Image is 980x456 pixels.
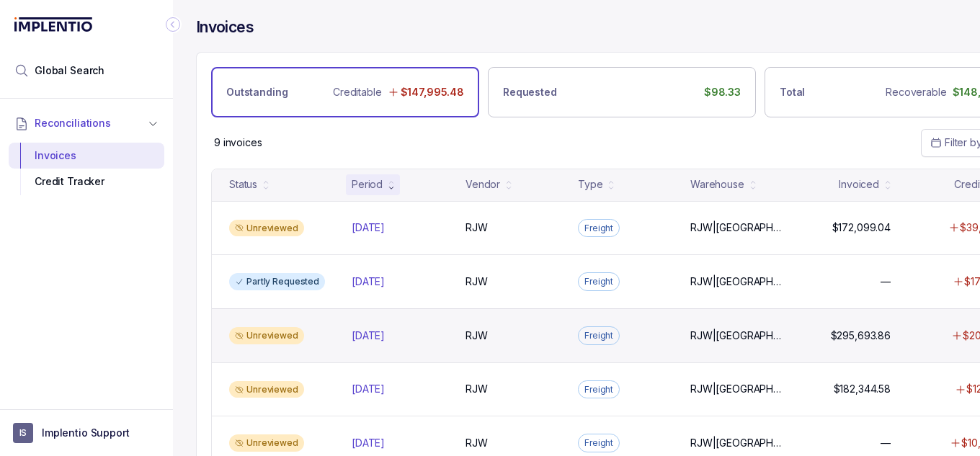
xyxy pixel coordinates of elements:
p: RJW|[GEOGRAPHIC_DATA] [690,382,782,396]
span: Global Search [35,63,104,78]
div: Collapse Icon [164,16,182,33]
span: Reconciliations [35,116,111,130]
p: RJW|[GEOGRAPHIC_DATA] [690,328,782,343]
p: Creditable [333,85,382,99]
div: Unreviewed [229,381,304,398]
div: Partly Requested [229,273,325,290]
h4: Invoices [196,17,254,37]
div: Unreviewed [229,327,304,344]
p: [DATE] [352,220,385,235]
p: $182,344.58 [834,382,891,396]
p: RJW [465,274,488,289]
p: $98.33 [704,85,741,99]
span: User initials [13,423,33,443]
div: Unreviewed [229,220,304,237]
div: Period [352,177,383,192]
p: $295,693.86 [831,328,891,343]
p: RJW|[GEOGRAPHIC_DATA] [690,436,782,450]
p: [DATE] [352,436,385,450]
div: Remaining page entries [214,135,262,150]
p: — [881,436,891,450]
p: Implentio Support [42,426,130,440]
button: User initialsImplentio Support [13,423,160,443]
div: Warehouse [690,177,744,192]
p: $147,995.48 [401,85,464,99]
div: Type [578,177,602,192]
p: RJW [465,382,488,396]
button: Reconciliations [9,107,164,139]
p: Recoverable [886,85,946,99]
p: — [881,274,891,289]
p: Freight [584,436,613,450]
p: Freight [584,383,613,397]
p: RJW [465,328,488,343]
p: [DATE] [352,382,385,396]
p: RJW [465,436,488,450]
p: Requested [503,85,557,99]
div: Vendor [465,177,500,192]
div: Credit Tracker [20,169,153,195]
p: [DATE] [352,274,385,289]
div: Invoiced [839,177,879,192]
p: Outstanding [226,85,288,99]
p: RJW [465,220,488,235]
p: 9 invoices [214,135,262,150]
p: RJW|[GEOGRAPHIC_DATA] [690,274,782,289]
p: $172,099.04 [832,220,891,235]
p: RJW|[GEOGRAPHIC_DATA] [690,220,782,235]
p: Total [780,85,805,99]
p: Freight [584,274,613,289]
p: Freight [584,221,613,236]
div: Invoices [20,143,153,169]
div: Status [229,177,257,192]
div: Reconciliations [9,140,164,198]
p: [DATE] [352,328,385,343]
div: Unreviewed [229,434,304,452]
p: Freight [584,328,613,343]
